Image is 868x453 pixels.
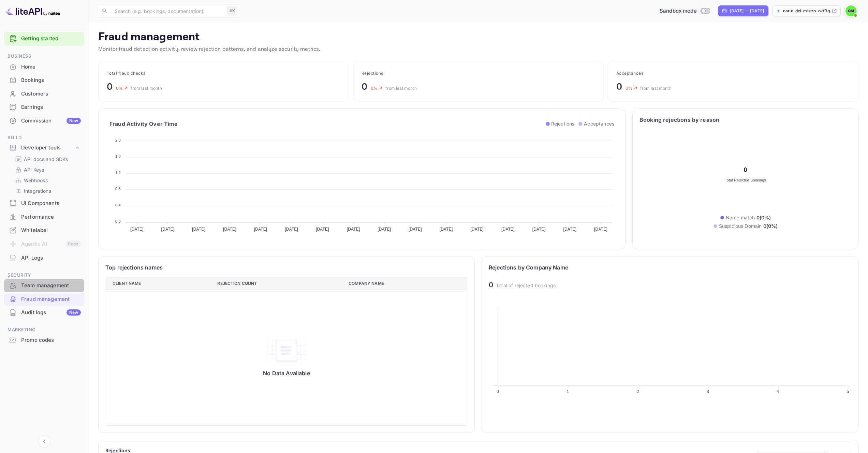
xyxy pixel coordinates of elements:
span: 0 [107,81,113,92]
div: CommissionNew [4,114,84,128]
div: 0 [489,280,493,290]
span: 0 [362,81,367,92]
tspan: [DATE] [347,227,360,232]
tspan: [DATE] [316,227,329,232]
input: Search (e.g. bookings, documentation) [111,4,224,18]
tspan: 5 [847,389,849,394]
tspan: [DATE] [409,227,422,232]
div: Bookings [4,74,84,87]
a: Earnings [4,101,84,113]
img: empty-state-table.svg [266,336,307,365]
tspan: 1 [567,389,569,394]
div: API docs and SDKs [12,154,82,164]
div: New [67,309,81,316]
div: [DATE] — [DATE] [730,8,764,14]
span: Build [4,134,84,142]
p: API Keys [24,166,44,173]
div: Home [4,60,84,74]
h3: Booking rejections by reason [639,116,851,124]
tspan: 1.2 [115,170,121,174]
p: Webhooks [24,177,48,184]
div: Audit logsNew [4,306,84,319]
tspan: 2.0 [115,138,121,142]
p: Acceptances [584,120,614,127]
a: API docs and SDKs [15,156,79,163]
div: Rejections by Company Name [489,263,609,272]
p: Integrations [24,187,51,194]
tspan: [DATE] [254,227,267,232]
p: API docs and SDKs [24,156,68,163]
div: Acceptances [616,70,850,76]
a: Promo codes [4,334,84,346]
div: Whitelabel [4,224,84,237]
span: Security [4,272,84,279]
div: API Logs [21,254,81,262]
a: API Logs [4,251,84,264]
div: Developer tools [4,142,84,154]
th: Company Name [343,277,467,290]
tspan: 0.4 [115,203,121,207]
a: Audit logsNew [4,306,84,319]
tspan: [DATE] [563,227,576,232]
span: from last month [131,86,162,91]
div: Developer tools [21,144,74,152]
a: Integrations [15,187,79,194]
p: 0 % [626,85,632,91]
span: from last month [385,86,416,91]
tspan: [DATE] [223,227,236,232]
h3: Fraud Activity Over Time [109,120,362,128]
tspan: [DATE] [532,227,546,232]
tspan: 2 [637,389,639,394]
th: Client name [106,277,212,290]
div: Getting started [4,32,84,46]
span: Business [4,53,84,60]
span: 0 ( 0 %) [763,223,778,229]
div: Switch to Production mode [657,7,712,15]
div: Promo codes [21,336,81,344]
div: Home [21,63,81,71]
p: ● [713,222,718,230]
p: 0 % [371,85,378,91]
a: CommissionNew [4,114,84,127]
div: Earnings [4,101,84,114]
p: Suspicious Domain [719,222,778,230]
a: Home [4,60,84,73]
span: Marketing [4,326,84,334]
img: LiteAPI logo [5,5,60,16]
div: API Keys [12,165,82,175]
tspan: 1.6 [115,154,121,158]
img: Carlo Del Mistro [845,5,856,16]
th: Rejection Count [212,277,343,290]
div: UI Components [21,200,81,207]
div: Performance [21,213,81,221]
tspan: 3 [707,389,709,394]
span: Sandbox mode [660,7,697,15]
a: Team management [4,279,84,292]
p: carlo-del-mistro-okf3q... [783,8,830,14]
a: UI Components [4,197,84,209]
tspan: [DATE] [440,227,453,232]
p: Fraud management [98,30,858,44]
div: Total fraud checks [107,70,340,76]
a: Webhooks [15,177,79,184]
a: Performance [4,210,84,223]
div: Top rejections names [105,263,226,272]
div: Earnings [21,103,81,111]
a: Customers [4,87,84,100]
tspan: [DATE] [501,227,515,232]
tspan: 4 [777,389,779,394]
a: Getting started [21,35,81,43]
p: Monitor fraud detection activity, review rejection patterns, and analyze security metrics. [98,45,858,54]
div: Integrations [12,186,82,196]
p: 0 % [116,85,123,91]
div: Bookings [21,76,81,84]
tspan: [DATE] [470,227,484,232]
div: Audit logs [21,309,81,317]
a: Fraud management [4,293,84,305]
tspan: 0.0 [115,219,121,223]
tspan: 0.8 [115,187,121,191]
div: ⌘K [227,6,237,15]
